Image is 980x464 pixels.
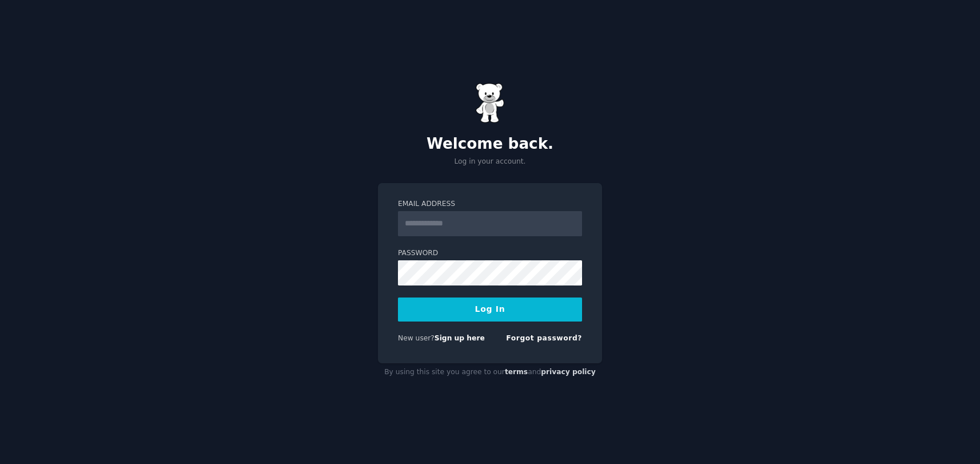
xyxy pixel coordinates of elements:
[435,334,485,342] a: Sign up here
[541,368,596,376] a: privacy policy
[398,334,435,342] span: New user?
[506,334,582,342] a: Forgot password?
[505,368,528,376] a: terms
[398,199,582,209] label: Email Address
[378,157,602,167] p: Log in your account.
[398,248,582,259] label: Password
[476,83,504,123] img: Gummy Bear
[398,298,582,322] button: Log In
[378,135,602,153] h2: Welcome back.
[378,363,602,382] div: By using this site you agree to our and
